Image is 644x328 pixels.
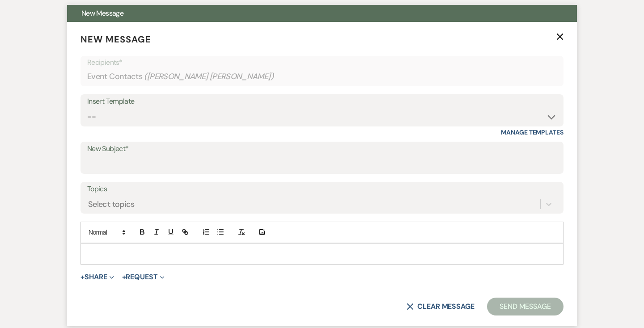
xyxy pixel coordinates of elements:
[80,273,85,281] span: +
[88,198,135,210] div: Select topics
[81,8,123,18] span: New Message
[407,303,475,310] button: Clear message
[122,273,165,281] button: Request
[144,71,274,83] span: ( [PERSON_NAME] [PERSON_NAME] )
[80,273,114,281] button: Share
[80,34,151,45] span: New Message
[122,273,126,281] span: +
[501,128,563,136] a: Manage Templates
[87,68,557,85] div: Event Contacts
[87,57,557,68] p: Recipients*
[87,143,557,156] label: New Subject*
[87,95,557,108] div: Insert Template
[87,183,557,196] label: Topics
[487,298,563,315] button: Send Message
